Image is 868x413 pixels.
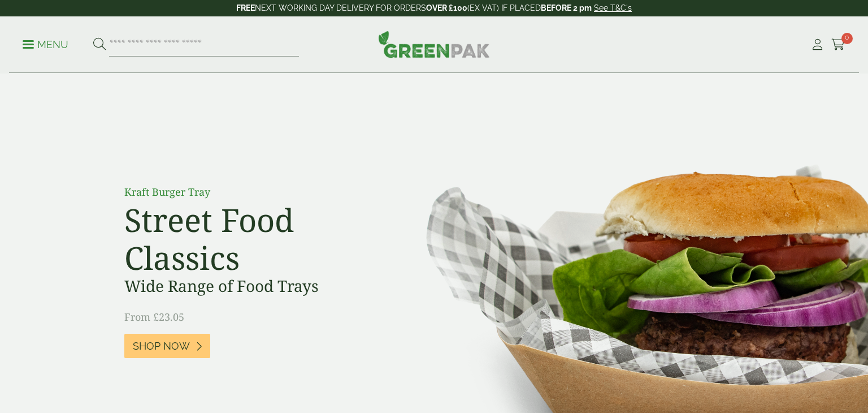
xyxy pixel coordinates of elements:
[236,3,255,12] strong: FREE
[124,277,379,296] h3: Wide Range of Food Trays
[426,3,467,12] strong: OVER £100
[831,39,845,50] i: Cart
[133,340,190,352] span: Shop Now
[124,310,184,324] span: From £23.05
[541,3,592,12] strong: BEFORE 2 pm
[378,31,490,58] img: GreenPak Supplies
[124,201,379,277] h2: Street Food Classics
[810,39,824,50] i: My Account
[831,36,845,53] a: 0
[23,38,68,51] p: Menu
[594,3,632,12] a: See T&C's
[23,38,68,49] a: Menu
[124,184,379,200] p: Kraft Burger Tray
[124,334,210,358] a: Shop Now
[841,33,853,44] span: 0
